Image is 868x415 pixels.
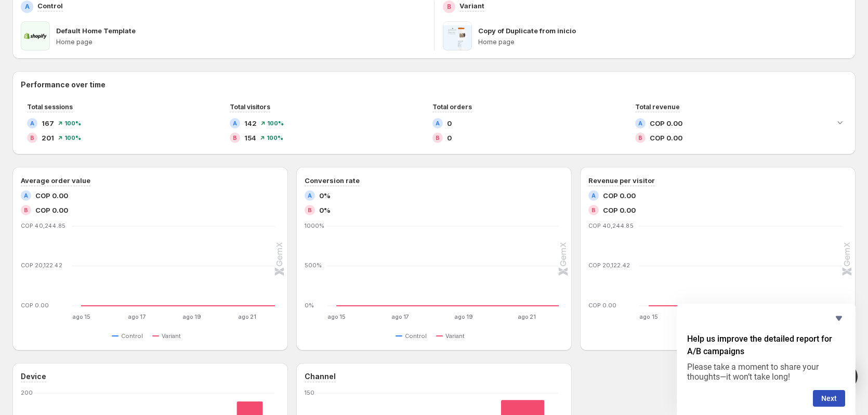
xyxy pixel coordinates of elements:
[833,115,847,129] button: Expand chart
[396,330,431,342] button: Control
[24,207,28,213] h2: B
[591,207,596,213] h2: B
[128,313,146,320] text: ago 17
[436,120,440,126] h2: A
[162,332,181,340] span: Variant
[230,103,270,111] span: Total visitors
[42,133,54,143] span: 201
[56,38,426,46] p: Home page
[650,133,682,143] span: COP 0.00
[588,175,655,186] h3: Revenue per visitor
[478,38,848,46] p: Home page
[319,205,331,215] span: 0%
[327,313,346,320] text: ago 15
[21,80,847,90] h2: Performance over time
[391,313,409,320] text: ago 17
[459,1,484,11] p: Variant
[588,222,634,229] text: COP 40,244.85
[233,120,237,126] h2: A
[267,135,283,141] span: 100 %
[687,333,845,358] h2: Help us improve the detailed report for A/B campaigns
[588,302,616,309] text: COP 0.00
[72,313,90,320] text: ago 15
[35,190,68,201] span: COP 0.00
[21,389,33,396] text: 200
[305,389,314,396] text: 150
[436,330,469,342] button: Variant
[443,21,472,50] img: Copy of Duplicate from inicio
[56,25,136,36] p: Default Home Template
[305,262,322,269] text: 500%
[454,313,473,320] text: ago 19
[650,118,682,128] span: COP 0.00
[813,390,845,407] button: Next question
[64,120,81,126] span: 100 %
[603,205,636,215] span: COP 0.00
[305,302,314,309] text: 0%
[30,120,34,126] h2: A
[436,135,440,141] h2: B
[833,312,845,325] button: Hide survey
[30,135,34,141] h2: B
[233,135,237,141] h2: B
[244,118,257,128] span: 142
[24,192,28,199] h2: A
[638,120,642,126] h2: A
[319,190,331,201] span: 0%
[152,330,185,342] button: Variant
[27,103,73,111] span: Total sessions
[21,222,65,229] text: COP 40,244.85
[638,135,642,141] h2: B
[25,3,30,11] h2: A
[42,118,54,128] span: 167
[639,313,658,320] text: ago 15
[687,362,845,382] p: Please take a moment to share your thoughts—it won’t take long!
[64,135,81,141] span: 100 %
[121,332,143,340] span: Control
[518,313,536,320] text: ago 21
[308,192,312,199] h2: A
[478,25,576,36] p: Copy of Duplicate from inicio
[445,332,465,340] span: Variant
[35,205,68,215] span: COP 0.00
[405,332,427,340] span: Control
[112,330,147,342] button: Control
[687,312,845,407] div: Help us improve the detailed report for A/B campaigns
[447,118,452,128] span: 0
[238,313,256,320] text: ago 21
[603,190,636,201] span: COP 0.00
[244,133,256,143] span: 154
[588,262,630,269] text: COP 20,122.42
[21,21,50,50] img: Default Home Template
[37,1,63,11] p: Control
[635,103,680,111] span: Total revenue
[267,120,284,126] span: 100 %
[21,175,90,186] h3: Average order value
[305,175,360,186] h3: Conversion rate
[447,3,451,11] h2: B
[21,302,49,309] text: COP 0.00
[21,371,46,382] h3: Device
[447,133,452,143] span: 0
[308,207,312,213] h2: B
[305,371,336,382] h3: Channel
[591,192,596,199] h2: A
[305,222,324,229] text: 1000%
[432,103,472,111] span: Total orders
[182,313,201,320] text: ago 19
[21,262,62,269] text: COP 20,122.42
